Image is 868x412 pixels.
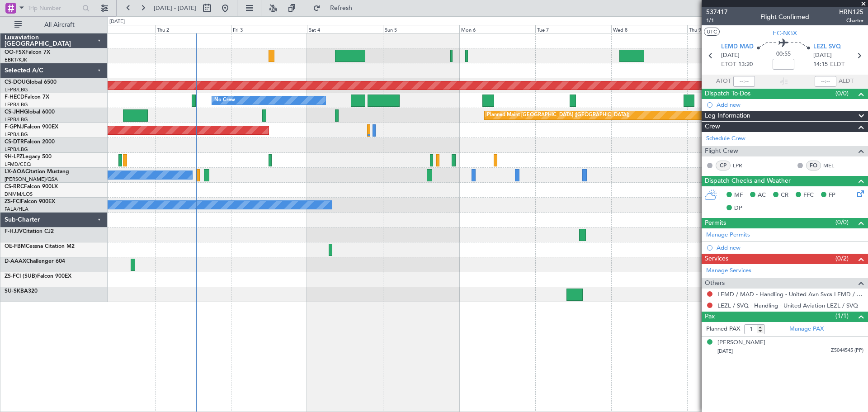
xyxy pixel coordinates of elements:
[705,111,750,121] span: Leg Information
[717,338,765,347] div: [PERSON_NAME]
[5,289,38,294] a: SU-SKBA320
[5,124,24,130] span: F-GPNJ
[535,25,611,33] div: Tue 7
[5,191,33,198] a: DNMM/LOS
[716,77,731,86] span: ATOT
[5,154,23,160] span: 9H-LPZ
[829,191,835,200] span: FP
[705,176,791,186] span: Dispatch Checks and Weather
[705,146,738,156] span: Flight Crew
[705,254,728,264] span: Services
[738,60,753,69] span: 13:20
[830,60,844,69] span: ELDT
[5,184,58,189] a: CS-RRCFalcon 900LX
[214,94,235,107] div: No Crew
[5,244,26,249] span: OE-FBM
[155,25,231,33] div: Thu 2
[383,25,459,33] div: Sun 5
[705,218,726,228] span: Permits
[705,278,725,289] span: Others
[28,1,80,15] input: Trip Number
[5,199,55,204] a: ZS-FCIFalcon 900EX
[823,161,844,170] a: MEL
[5,206,28,213] a: FALA/HLA
[5,80,57,85] a: CS-DOUGlobal 6500
[5,124,58,130] a: F-GPNJFalcon 900EX
[813,60,828,69] span: 14:15
[5,176,58,183] a: [PERSON_NAME]/QSA
[721,60,736,69] span: ETOT
[717,302,858,309] a: LEZL / SVQ - Handling - United Aviation LEZL / SVQ
[5,184,24,189] span: CS-RRC
[781,191,788,200] span: CR
[5,259,26,264] span: D-AAAX
[5,50,25,55] span: OO-FSX
[706,17,728,24] span: 1/1
[706,325,740,334] label: Planned PAX
[5,86,28,93] a: LFPB/LBG
[307,25,383,33] div: Sat 4
[835,311,849,321] span: (1/1)
[5,116,28,123] a: LFPB/LBG
[5,139,55,145] a: CS-DTRFalcon 2000
[706,7,728,17] span: 537417
[5,169,69,175] a: LX-AOACitation Mustang
[611,25,687,33] div: Wed 8
[705,122,720,132] span: Crew
[813,43,841,52] span: LEZL SVQ
[835,89,849,98] span: (0/0)
[705,312,715,322] span: Pax
[835,218,849,227] span: (0/0)
[734,204,742,213] span: DP
[5,289,24,294] span: SU-SKB
[773,28,797,38] span: EC-NGX
[5,95,24,100] span: F-HECD
[5,154,52,160] a: 9H-LPZLegacy 500
[459,25,535,33] div: Mon 6
[705,89,750,99] span: Dispatch To-Dos
[24,22,95,28] span: All Aircraft
[5,274,71,279] a: ZS-FCI (SUB)Falcon 900EX
[231,25,307,33] div: Fri 3
[717,290,863,298] a: LEMD / MAD - Handling - United Avn Svcs LEMD / MAD
[487,109,629,122] div: Planned Maint [GEOGRAPHIC_DATA] ([GEOGRAPHIC_DATA])
[322,5,360,11] span: Refresh
[721,51,740,60] span: [DATE]
[706,231,750,240] a: Manage Permits
[733,76,755,87] input: --:--
[789,325,824,334] a: Manage PAX
[5,274,37,279] span: ZS-FCI (SUB)
[839,17,863,24] span: Charter
[5,109,24,115] span: CS-JHH
[154,4,196,12] span: [DATE] - [DATE]
[109,18,125,26] div: [DATE]
[5,229,23,234] span: F-HJJV
[706,134,745,143] a: Schedule Crew
[758,191,766,200] span: AC
[716,161,731,170] div: CP
[5,244,75,249] a: OE-FBMCessna Citation M2
[717,348,733,355] span: [DATE]
[839,77,854,86] span: ALDT
[5,95,49,100] a: F-HECDFalcon 7X
[734,191,743,200] span: MF
[5,50,50,55] a: OO-FSXFalcon 7X
[733,161,753,170] a: LPR
[5,169,25,175] span: LX-AOA
[5,101,28,108] a: LFPB/LBG
[776,50,791,59] span: 00:55
[5,259,65,264] a: D-AAAXChallenger 604
[5,109,55,115] a: CS-JHHGlobal 6000
[687,25,763,33] div: Thu 9
[5,146,28,153] a: LFPB/LBG
[717,101,863,109] div: Add new
[5,131,28,138] a: LFPB/LBG
[79,25,155,33] div: Wed 1
[721,43,754,52] span: LEMD MAD
[831,347,863,355] span: Z5044545 (PP)
[5,139,24,145] span: CS-DTR
[706,266,751,275] a: Manage Services
[760,12,809,22] div: Flight Confirmed
[5,80,26,85] span: CS-DOU
[5,199,21,204] span: ZS-FCI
